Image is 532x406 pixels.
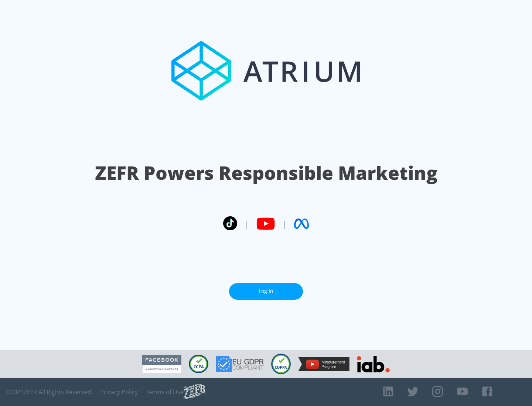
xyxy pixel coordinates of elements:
img: COPPA Compliant [271,354,291,374]
span: | [282,218,287,229]
a: Terms of Use [147,388,184,396]
img: Facebook Marketing Partner [142,355,181,374]
a: Privacy Policy [100,388,138,396]
img: CCPA Compliant [189,355,208,373]
img: GDPR Compliant [216,356,264,372]
h1: ZEFR Powers Responsible Marketing [95,160,437,186]
img: IAB [357,356,390,372]
a: Log In [229,283,303,300]
img: YouTube Measurement Program [298,357,349,371]
span: | [245,218,249,229]
span: © 2025 ZEFR All Rights Reserved [6,388,91,396]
